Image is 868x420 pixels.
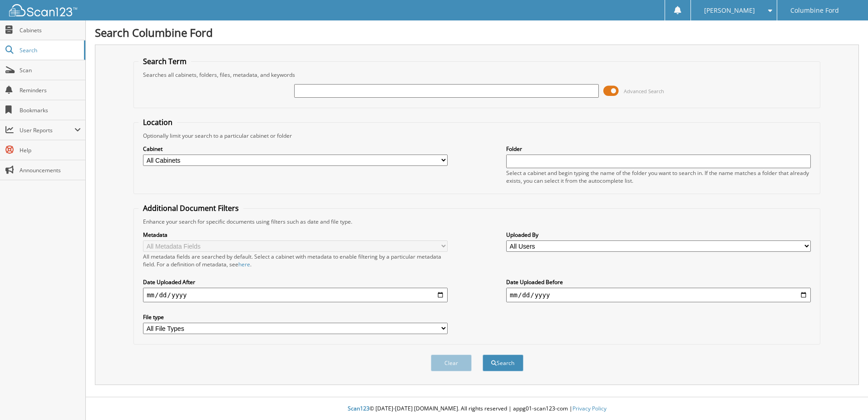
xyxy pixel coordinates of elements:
label: Uploaded By [506,231,811,239]
label: Folder [506,145,811,153]
div: Searches all cabinets, folders, files, metadata, and keywords [138,71,815,79]
span: Reminders [20,86,81,94]
label: Date Uploaded Before [506,278,811,286]
span: Scan123 [348,405,370,412]
span: Bookmarks [20,106,81,114]
div: Enhance your search for specific documents using filters such as date and file type. [138,218,815,225]
a: Privacy Policy [572,405,607,412]
legend: Search Term [138,56,191,66]
span: Scan [20,66,81,74]
span: Columbine Ford [790,8,839,13]
span: [PERSON_NAME] [704,8,755,13]
a: here [238,260,250,268]
div: Optionally limit your search to a particular cabinet or folder [138,132,815,140]
label: Date Uploaded After [143,278,448,286]
button: Search [483,355,523,371]
span: Advanced Search [624,88,664,95]
span: Cabinets [20,26,81,34]
div: Select a cabinet and begin typing the name of the folder you want to search in. If the name match... [506,169,811,185]
div: © [DATE]-[DATE] [DOMAIN_NAME]. All rights reserved | appg01-scan123-com | [86,398,868,420]
div: All metadata fields are searched by default. Select a cabinet with metadata to enable filtering b... [143,253,448,268]
legend: Location [138,117,177,127]
input: end [506,288,811,302]
span: Announcements [20,166,81,174]
span: Search [20,46,79,54]
label: Metadata [143,231,448,239]
img: scan123-logo-white.svg [9,4,77,16]
button: Clear [431,355,472,371]
label: File type [143,313,448,321]
span: User Reports [20,126,74,134]
input: start [143,288,448,302]
label: Cabinet [143,145,448,153]
legend: Additional Document Filters [138,203,243,213]
span: Help [20,146,81,154]
h1: Search Columbine Ford [95,25,859,40]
